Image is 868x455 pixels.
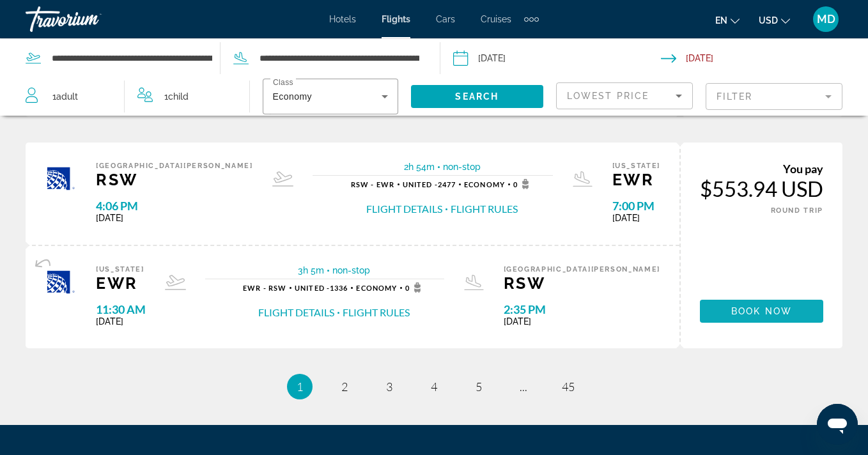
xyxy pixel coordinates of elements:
[404,162,435,172] span: 2h 54m
[562,380,575,394] span: 45
[612,170,661,189] span: EWR
[26,374,842,399] nav: Pagination
[771,206,824,215] span: ROUND TRIP
[504,302,661,316] span: 2:35 PM
[464,180,505,189] span: Economy
[809,6,842,33] button: User Menu
[715,11,740,29] button: Change language
[403,180,456,189] span: 2477
[405,282,425,293] span: 0
[96,162,253,170] span: [GEOGRAPHIC_DATA][PERSON_NAME]
[96,213,253,223] span: [DATE]
[273,91,312,102] span: Economy
[258,305,334,320] button: Flight Details
[567,91,649,101] span: Lowest Price
[96,199,253,213] span: 4:06 PM
[356,284,397,292] span: Economy
[567,88,682,104] mat-select: Sort by
[524,9,539,29] button: Extra navigation items
[96,265,146,274] span: [US_STATE]
[366,202,442,216] button: Flight Details
[96,274,146,293] span: EWR
[164,88,189,105] span: 1
[13,77,249,116] button: Travelers: 1 adult, 1 child
[520,380,527,394] span: ...
[481,14,511,24] a: Cruises
[168,91,189,102] span: Child
[700,300,823,323] button: Book now
[243,284,286,292] span: EWR - RSW
[759,11,790,29] button: Change currency
[411,85,544,108] button: Search
[451,202,518,216] button: Flight Rules
[612,199,661,213] span: 7:00 PM
[329,14,356,24] a: Hotels
[386,380,392,394] span: 3
[96,302,146,316] span: 11:30 AM
[273,79,293,87] mat-label: Class
[96,170,253,189] span: RSW
[436,14,455,24] a: Cars
[403,180,438,189] span: United -
[700,162,823,176] div: You pay
[443,162,481,172] span: non-stop
[297,380,303,394] span: 1
[513,179,533,189] span: 0
[731,306,792,316] span: Book now
[504,274,661,293] span: RSW
[455,91,499,102] span: Search
[759,15,778,26] span: USD
[295,284,330,292] span: United -
[700,176,823,201] div: $553.94 USD
[453,39,661,77] button: Depart date: Sep 26, 2025
[612,213,661,223] span: [DATE]
[332,265,370,275] span: non-stop
[706,82,842,111] button: Filter
[298,265,324,275] span: 3h 5m
[504,265,661,274] span: [GEOGRAPHIC_DATA][PERSON_NAME]
[431,380,437,394] span: 4
[817,13,835,26] span: MD
[715,15,727,26] span: en
[52,88,78,105] span: 1
[382,14,410,24] a: Flights
[26,3,153,36] a: Travorium
[96,316,146,327] span: [DATE]
[343,305,410,320] button: Flight Rules
[351,180,394,189] span: RSW - EWR
[612,162,661,170] span: [US_STATE]
[504,316,661,327] span: [DATE]
[476,380,482,394] span: 5
[817,404,858,445] iframe: Button to launch messaging window
[56,91,78,102] span: Adult
[295,284,348,292] span: 1336
[341,380,348,394] span: 2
